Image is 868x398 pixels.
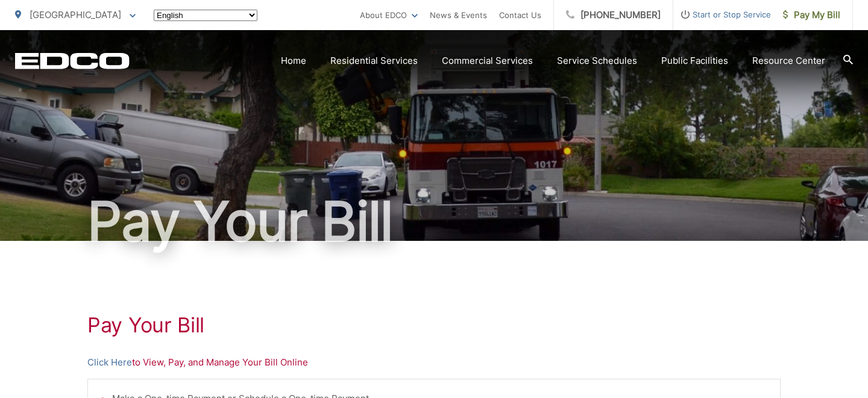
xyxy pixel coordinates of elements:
[87,313,781,337] h1: Pay Your Bill
[360,8,418,22] a: About EDCO
[430,8,487,22] a: News & Events
[87,355,781,370] p: to View, Pay, and Manage Your Bill Online
[499,8,541,22] a: Contact Us
[783,8,840,22] span: Pay My Bill
[154,10,257,21] select: Select a language
[15,52,130,69] a: EDCD logo. Return to the homepage.
[330,54,418,68] a: Residential Services
[752,54,825,68] a: Resource Center
[15,191,853,252] h1: Pay Your Bill
[30,9,121,20] span: [GEOGRAPHIC_DATA]
[87,355,132,370] a: Click Here
[661,54,728,68] a: Public Facilities
[442,54,533,68] a: Commercial Services
[281,54,306,68] a: Home
[557,54,637,68] a: Service Schedules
